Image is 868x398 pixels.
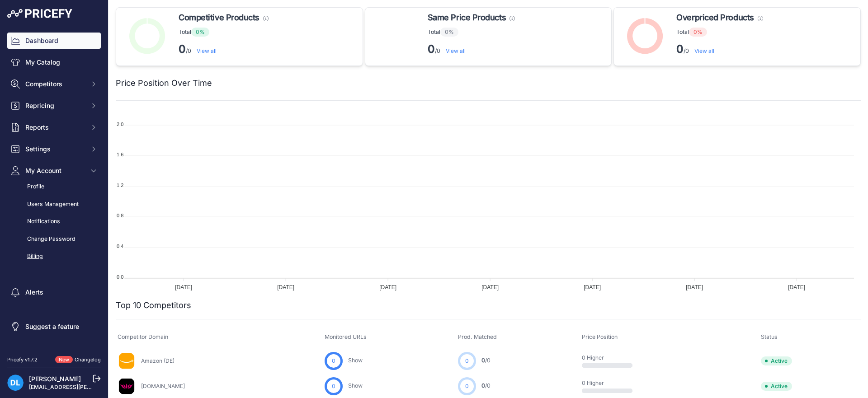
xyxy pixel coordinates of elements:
h2: Price Position Over Time [116,77,212,89]
a: Profile [7,179,101,195]
span: 0% [440,28,458,37]
h2: Top 10 Competitors [116,299,191,312]
a: [PERSON_NAME] [29,375,81,383]
tspan: 0.8 [117,213,123,218]
tspan: 2.0 [117,122,123,127]
span: Reports [25,123,85,132]
a: Changelog [75,356,101,363]
p: /0 [676,42,763,56]
p: /0 [428,42,515,56]
img: Pricefy Logo [7,9,72,18]
tspan: [DATE] [379,284,396,290]
tspan: [DATE] [584,284,601,290]
button: Reports [7,119,101,136]
tspan: [DATE] [481,284,499,290]
a: 0/0 [481,357,491,364]
a: Show [348,382,363,389]
p: Total [676,28,763,37]
a: Dashboard [7,33,101,49]
span: 0 [465,382,469,390]
p: Total [428,28,515,37]
span: 0 [481,357,485,364]
tspan: [DATE] [175,284,192,290]
span: 0 [481,382,485,389]
span: Competitors [25,80,85,89]
span: Active [761,382,792,391]
tspan: 1.2 [117,183,123,188]
a: Users Management [7,197,101,212]
a: Alerts [7,284,101,300]
span: Competitor Domain [118,333,168,340]
span: Same Price Products [428,11,506,24]
a: Amazon (DE) [141,357,175,364]
a: View all [694,47,714,54]
strong: 0 [179,42,186,56]
a: Show [348,357,363,364]
tspan: [DATE] [788,284,805,290]
span: Overpriced Products [676,11,754,24]
a: 0/0 [481,382,491,389]
button: Repricing [7,98,101,114]
a: Billing [7,248,101,264]
span: 0% [689,28,707,37]
span: My Account [25,166,85,175]
p: 0 Higher [582,354,640,361]
tspan: 1.6 [117,152,123,157]
p: Total [179,28,269,37]
div: Pricefy v1.7.2 [7,356,38,364]
span: New [55,356,73,364]
tspan: 0.0 [117,274,123,280]
span: Competitive Products [179,11,259,24]
span: 0 [465,357,469,365]
a: My Catalog [7,54,101,70]
a: View all [446,47,466,54]
p: /0 [179,42,269,56]
strong: 0 [428,42,435,56]
span: 0 [332,382,335,390]
span: Active [761,356,792,365]
tspan: 0.4 [117,243,123,249]
span: Settings [25,145,85,154]
a: [EMAIL_ADDRESS][PERSON_NAME][DOMAIN_NAME] [29,384,168,390]
span: 0% [191,28,209,37]
a: [DOMAIN_NAME] [141,383,185,389]
a: Change Password [7,231,101,247]
span: Repricing [25,101,85,110]
button: Competitors [7,76,101,92]
tspan: [DATE] [277,284,294,290]
p: 0 Higher [582,379,640,387]
span: Monitored URLs [325,333,367,340]
strong: 0 [676,42,684,56]
nav: Sidebar [7,33,101,345]
button: My Account [7,163,101,179]
span: Prod. Matched [458,333,497,340]
button: Settings [7,141,101,157]
span: 0 [332,357,335,365]
span: Price Position [582,333,618,340]
span: Status [761,333,778,340]
a: Notifications [7,214,101,229]
tspan: [DATE] [686,284,703,290]
a: Suggest a feature [7,318,101,335]
a: View all [197,47,217,54]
